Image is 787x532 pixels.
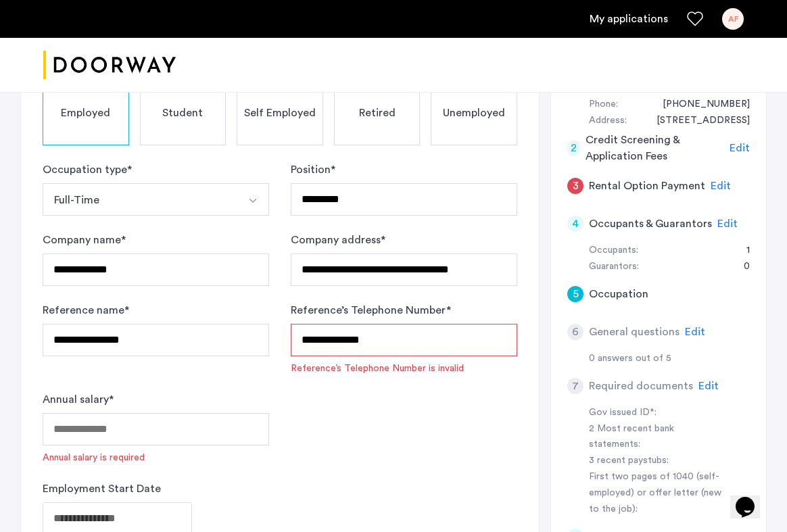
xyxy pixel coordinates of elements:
[291,232,385,248] label: Company address *
[589,216,712,232] h5: Occupants & Guarantors
[730,143,750,153] span: Edit
[589,453,725,469] div: 3 recent paystubs:
[711,180,731,191] span: Edit
[687,11,703,27] a: Favorites
[589,97,618,113] div: Phone:
[43,40,176,91] img: logo
[590,11,668,27] a: My application
[643,113,750,129] div: 1314 Jefferson Ave, #2
[43,391,114,408] label: Annual salary *
[359,105,396,121] span: Retired
[43,451,145,464] div: Annual salary is required
[589,178,705,194] h5: Rental Option Payment
[589,421,725,454] div: 2 Most recent bank statements:
[43,162,132,178] label: Occupation type *
[685,327,705,337] span: Edit
[567,140,580,156] div: 2
[649,97,750,113] div: +16172571239
[291,302,451,318] label: Reference’s Telephone Number *
[589,259,639,275] div: Guarantors:
[61,105,110,121] span: Employed
[567,286,583,302] div: 5
[589,469,725,518] div: First two pages of 1040 (self-employed) or offer letter (new to the job):
[237,183,269,216] button: Select option
[43,302,129,318] label: Reference name *
[589,243,638,259] div: Occupants:
[567,378,583,394] div: 7
[589,113,627,129] div: Address:
[244,105,316,121] span: Self Employed
[589,405,725,421] div: Gov issued ID*:
[43,481,161,497] label: Employment Start Date
[162,105,203,121] span: Student
[291,162,335,178] label: Position *
[733,243,750,259] div: 1
[717,218,738,229] span: Edit
[730,478,773,518] iframe: chat widget
[589,286,648,302] h5: Occupation
[291,362,517,375] span: Reference’s Telephone Number is invalid
[730,259,750,275] div: 0
[589,378,693,394] h5: Required documents
[722,8,744,30] div: AF
[43,232,126,248] label: Company name *
[567,324,583,340] div: 6
[247,195,258,206] img: arrow
[589,324,679,340] h5: General questions
[43,40,176,91] a: Cazamio logo
[567,178,583,194] div: 3
[586,132,724,164] h5: Credit Screening & Application Fees
[589,351,750,367] div: 0 answers out of 5
[567,216,583,232] div: 4
[443,105,505,121] span: Unemployed
[698,381,719,391] span: Edit
[43,183,237,216] button: Select option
